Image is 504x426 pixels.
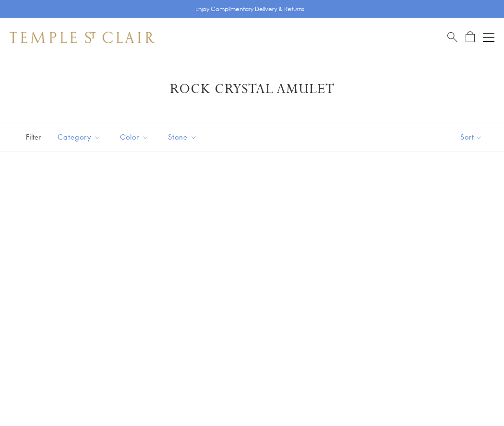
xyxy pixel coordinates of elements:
[115,131,156,143] span: Color
[50,126,108,148] button: Category
[466,31,475,43] a: Open Shopping Bag
[10,32,155,43] img: Temple St. Clair
[53,131,108,143] span: Category
[439,122,504,152] button: Show sort by
[483,32,494,43] button: Open navigation
[195,4,304,14] p: Enjoy Complimentary Delivery & Returns
[113,126,156,148] button: Color
[161,126,204,148] button: Stone
[447,31,457,43] a: Search
[24,81,480,98] h1: Rock Crystal Amulet
[163,131,204,143] span: Stone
